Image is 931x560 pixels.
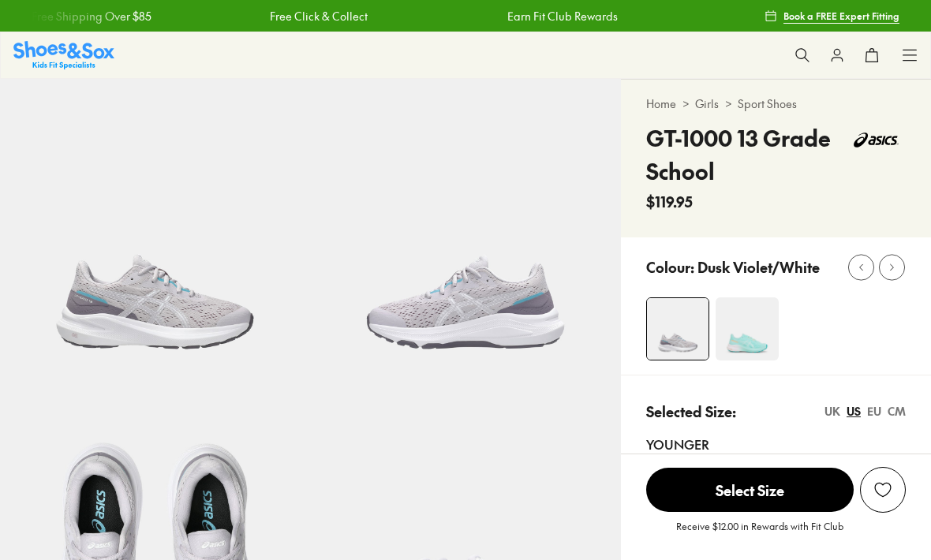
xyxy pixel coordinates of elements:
[646,467,854,513] button: Select Size
[422,8,542,24] a: Free Shipping Over $85
[310,79,620,389] img: 5-548381_1
[824,403,840,420] div: UK
[783,9,899,23] span: Book a FREE Expert Fitting
[860,467,906,513] button: Add to Wishlist
[184,8,294,24] a: Earn Fit Club Rewards
[646,401,736,422] p: Selected Size:
[716,297,779,360] img: 4-525249_1
[888,403,906,420] div: CM
[646,435,906,454] div: Younger
[660,8,757,24] a: Free Click & Collect
[847,121,906,159] img: Vendor logo
[847,403,861,420] div: US
[646,256,694,278] p: Colour:
[646,468,854,512] span: Select Size
[646,191,693,212] span: $119.95
[13,41,114,69] img: SNS_Logo_Responsive.svg
[697,256,820,278] p: Dusk Violet/White
[646,95,906,112] div: > >
[646,121,847,188] h4: GT-1000 13 Grade School
[867,403,881,420] div: EU
[676,519,843,547] p: Receive $12.00 in Rewards with Fit Club
[646,95,676,112] a: Home
[738,95,797,112] a: Sport Shoes
[765,2,899,30] a: Book a FREE Expert Fitting
[695,95,719,112] a: Girls
[13,41,114,69] a: Shoes & Sox
[647,298,709,360] img: 4-548380_1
